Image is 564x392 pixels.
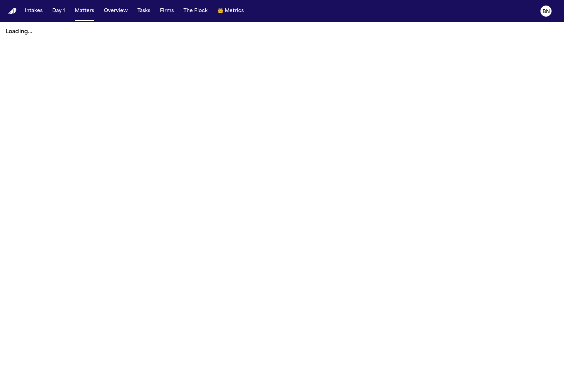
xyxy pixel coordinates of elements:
button: Firms [157,5,177,17]
span: crown [217,8,223,15]
button: Day 1 [50,5,68,17]
a: Home [8,8,17,15]
button: Intakes [22,5,45,17]
span: Metrics [225,8,244,15]
button: crownMetrics [215,5,247,17]
text: BN [543,9,550,14]
button: The Flock [181,5,211,17]
button: Overview [101,5,131,17]
button: Matters [72,5,97,17]
p: Loading... [6,28,558,36]
button: Tasks [135,5,153,17]
img: Finch Logo [8,8,17,15]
